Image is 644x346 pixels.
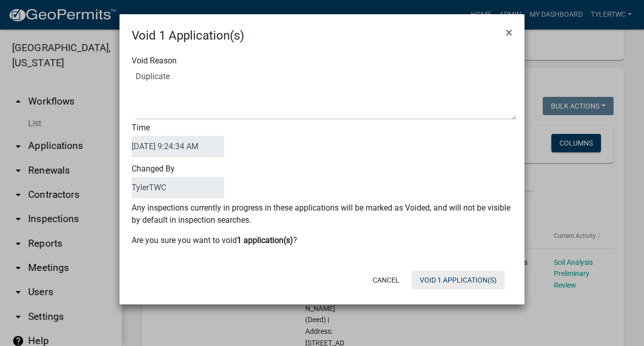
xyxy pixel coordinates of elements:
[132,57,177,65] label: Void Reason
[506,25,512,40] span: ×
[132,177,224,198] input: BulkActionUser
[132,136,224,157] input: DateTime
[132,165,224,198] label: Changed By
[136,69,516,120] textarea: Void Reason
[132,124,224,157] label: Time
[132,26,244,45] h4: Void 1 Application(s)
[412,271,505,289] button: Void 1 Application(s)
[237,235,293,245] b: 1 application(s)
[365,271,408,289] button: Cancel
[498,18,520,47] button: Close
[132,202,512,226] p: Any inspections currently in progress in these applications will be marked as Voided, and will no...
[132,234,512,247] p: Are you sure you want to void ?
